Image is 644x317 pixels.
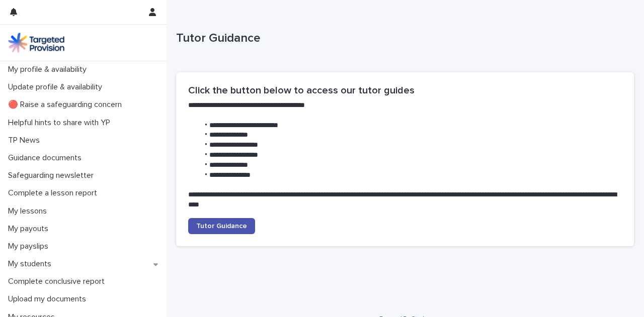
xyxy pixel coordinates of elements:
[4,153,90,163] p: Guidance documents
[4,82,110,92] p: Update profile & availability
[4,259,59,269] p: My students
[4,136,48,145] p: TP News
[4,100,130,110] p: 🔴 Raise a safeguarding concern
[176,31,630,46] p: Tutor Guidance
[4,188,105,198] p: Complete a lesson report
[4,277,113,286] p: Complete conclusive report
[188,84,622,96] h2: Click the button below to access our tutor guides
[4,206,55,216] p: My lessons
[196,223,247,230] span: Tutor Guidance
[4,242,56,251] p: My payslips
[4,65,95,74] p: My profile & availability
[4,224,56,234] p: My payouts
[8,33,64,53] img: M5nRWzHhSzIhMunXDL62
[4,171,102,180] p: Safeguarding newsletter
[188,218,255,234] a: Tutor Guidance
[4,118,118,128] p: Helpful hints to share with YP
[4,294,94,304] p: Upload my documents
